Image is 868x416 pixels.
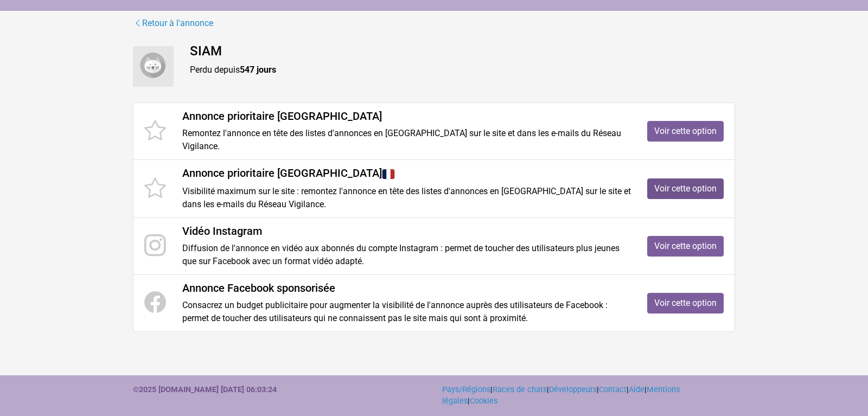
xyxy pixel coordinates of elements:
[133,16,214,30] a: Retour à l'annonce
[442,385,490,394] a: Pays/Régions
[599,385,627,394] a: Contact
[647,178,724,199] a: Voir cette option
[434,384,743,407] div: | | | | | |
[133,385,277,394] strong: ©2025 [DOMAIN_NAME] [DATE] 06:03:24
[182,127,631,153] p: Remontez l'annonce en tête des listes d'annonces en [GEOGRAPHIC_DATA] sur le site et dans les e-m...
[182,225,631,238] h4: Vidéo Instagram
[240,65,276,75] strong: 547 jours
[182,110,631,123] h4: Annonce prioritaire [GEOGRAPHIC_DATA]
[190,63,735,76] p: Perdu depuis
[182,299,631,325] p: Consacrez un budget publicitaire pour augmenter la visibilité de l'annonce auprès des utilisateur...
[382,168,395,181] img: France
[493,385,547,394] a: Races de chats
[647,121,724,142] a: Voir cette option
[549,385,597,394] a: Développeurs
[470,396,497,406] a: Cookies
[629,385,644,394] a: Aide
[190,43,735,59] h4: SIAM
[182,167,631,181] h4: Annonce prioritaire [GEOGRAPHIC_DATA]
[647,236,724,257] a: Voir cette option
[182,185,631,211] p: Visibilité maximum sur le site : remontez l'annonce en tête des listes d'annonces en [GEOGRAPHIC_...
[647,293,724,313] a: Voir cette option
[182,242,631,268] p: Diffusion de l'annonce en vidéo aux abonnés du compte Instagram : permet de toucher des utilisate...
[182,281,631,295] h4: Annonce Facebook sponsorisée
